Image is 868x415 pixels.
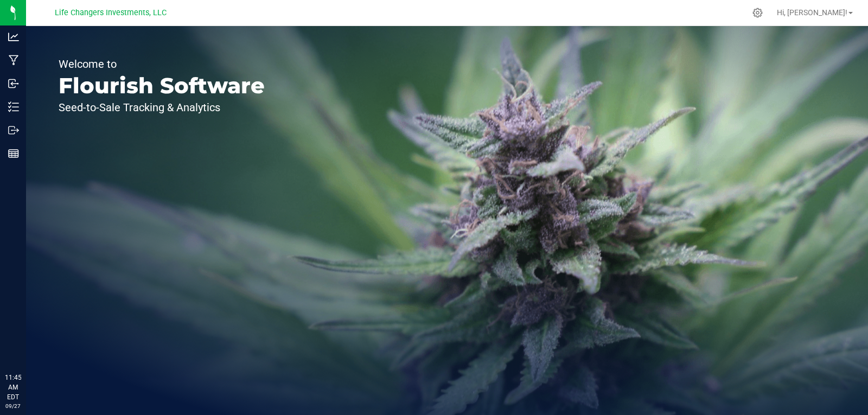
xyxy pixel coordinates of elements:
inline-svg: Inbound [8,78,19,89]
span: Hi, [PERSON_NAME]! [777,8,847,17]
p: 09/27 [5,402,21,410]
inline-svg: Outbound [8,125,19,136]
span: Life Changers Investments, LLC [55,8,167,17]
inline-svg: Inventory [8,101,19,112]
p: Flourish Software [59,75,265,97]
p: Welcome to [59,59,265,69]
inline-svg: Reports [8,148,19,159]
p: Seed-to-Sale Tracking & Analytics [59,102,265,113]
inline-svg: Analytics [8,31,19,42]
inline-svg: Manufacturing [8,55,19,66]
p: 11:45 AM EDT [5,373,21,402]
div: Manage settings [751,8,764,18]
